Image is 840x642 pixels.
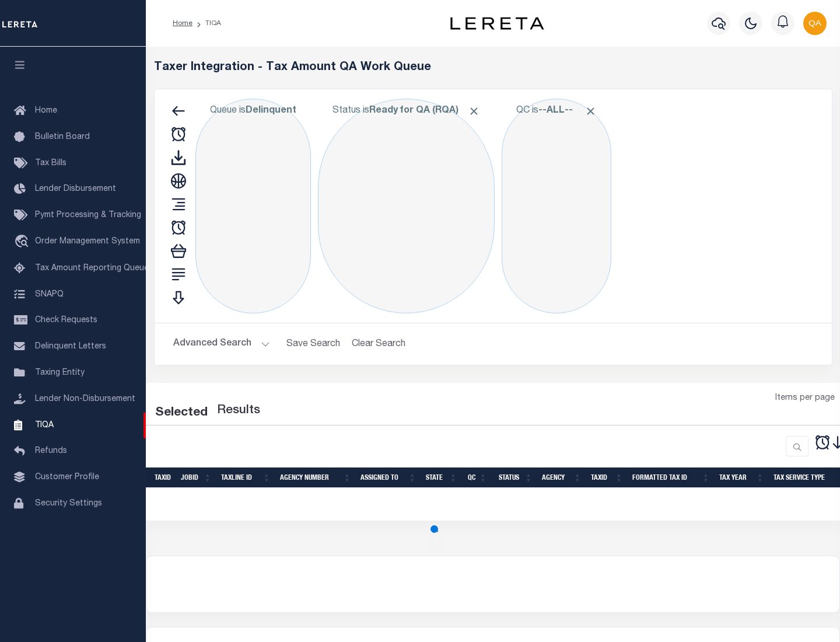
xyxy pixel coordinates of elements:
h5: Taxer Integration - Tax Amount QA Work Queue [154,61,832,75]
th: TaxID [150,467,176,488]
th: Tax Year [715,467,769,488]
div: Click to Edit [318,99,495,313]
span: Lender Non-Disbursement [35,395,135,403]
th: TaxID [586,467,628,488]
span: Taxing Entity [35,369,85,377]
button: Advanced Search [173,333,270,355]
label: Results [217,402,260,420]
img: svg+xml;base64,PHN2ZyB4bWxucz0iaHR0cDovL3d3dy53My5vcmcvMjAwMC9zdmciIHBvaW50ZXItZXZlbnRzPSJub25lIi... [803,12,827,35]
th: Formatted Tax ID [628,467,715,488]
a: Home [173,20,192,27]
div: Click to Edit [502,99,611,313]
span: Check Requests [35,316,97,325]
i: travel_explore [14,235,33,250]
th: JobID [176,467,216,488]
span: Click to Remove [468,105,480,117]
b: --ALL-- [538,106,573,116]
span: Items per page [775,392,835,405]
span: Bulletin Board [35,133,90,141]
span: Refunds [35,447,67,455]
span: Customer Profile [35,473,99,481]
span: Security Settings [35,500,102,508]
b: Delinquent [246,106,296,116]
div: Click to Edit [195,99,311,313]
b: Ready for QA (RQA) [369,106,480,116]
span: Delinquent Letters [35,343,106,351]
span: Home [35,107,57,115]
span: Tax Amount Reporting Queue [35,264,149,273]
th: Assigned To [356,467,421,488]
th: Agency Number [275,467,356,488]
span: SNAPQ [35,290,64,298]
button: Save Search [279,333,347,355]
th: Status [492,467,537,488]
img: logo-dark.svg [450,17,544,30]
th: TaxLine ID [216,467,275,488]
span: Tax Bills [35,159,66,168]
th: Agency [537,467,586,488]
span: Pymt Processing & Tracking [35,211,141,219]
li: TIQA [192,18,221,29]
th: QC [462,467,492,488]
span: TIQA [35,421,54,429]
div: Selected [155,404,208,423]
span: Lender Disbursement [35,185,116,193]
th: State [421,467,462,488]
button: Clear Search [347,333,411,355]
span: Click to Remove [584,105,597,117]
span: Order Management System [35,238,140,246]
